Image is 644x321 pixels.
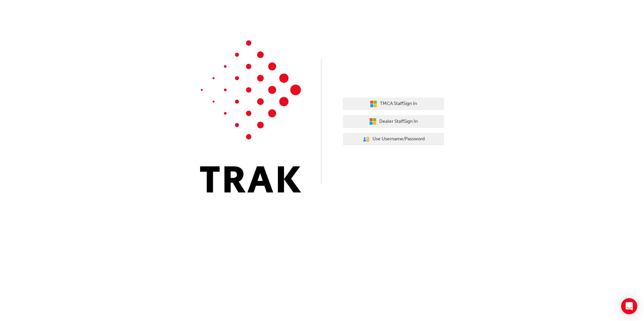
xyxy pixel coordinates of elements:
button: TMCA StaffSign In [343,98,444,110]
img: Trak [200,40,301,192]
button: Use Username/Password [343,133,444,146]
div: Open Intercom Messenger [621,298,637,314]
button: Dealer StaffSign In [343,115,444,128]
span: TMCA Staff Sign In [380,100,417,108]
span: Use Username/Password [373,135,425,143]
span: Dealer Staff Sign In [379,118,418,126]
